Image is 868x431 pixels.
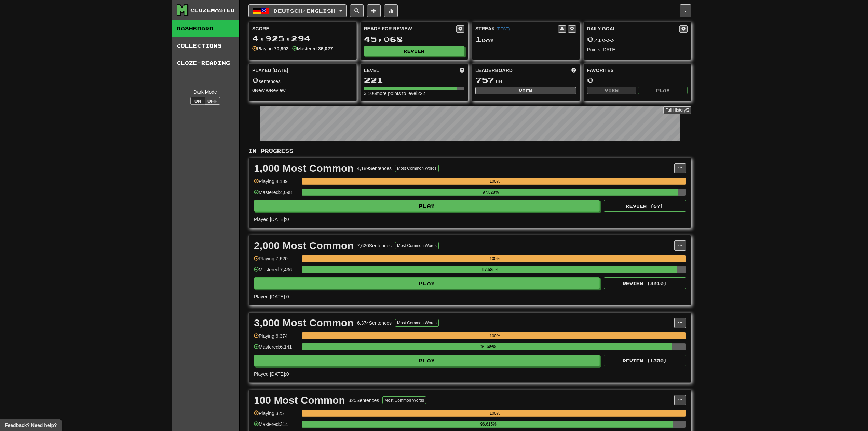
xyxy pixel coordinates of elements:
[663,106,691,114] a: Full History
[304,343,672,350] div: 96.345%
[254,343,298,355] div: Mastered: 6,141
[304,332,686,339] div: 100%
[274,8,335,14] span: Deutsch / English
[190,7,235,14] div: Clozemaster
[254,200,600,212] button: Play
[248,147,691,154] p: In Progress
[364,90,465,97] div: 3,106 more points to level 222
[475,87,576,94] button: View
[496,27,510,31] a: (EEST)
[587,67,688,74] div: Favorites
[172,54,239,71] a: Cloze-Reading
[304,266,677,273] div: 97.585%
[475,67,513,74] span: Leaderboard
[304,255,686,262] div: 100%
[357,242,392,249] div: 7,620 Sentences
[382,396,426,404] button: Most Common Words
[364,35,465,43] div: 45,068
[248,4,347,17] button: Deutsch/English
[587,87,637,94] button: View
[252,34,353,43] div: 4,925,294
[475,76,576,85] div: th
[254,277,600,289] button: Play
[190,97,205,105] button: On
[292,45,333,52] div: Mastered:
[587,37,614,43] span: / 1000
[254,332,298,344] div: Playing: 6,374
[349,397,379,404] div: 325 Sentences
[172,37,239,54] a: Collections
[254,266,298,277] div: Mastered: 7,436
[357,165,392,172] div: 4,189 Sentences
[475,75,494,85] span: 757
[304,178,686,185] div: 100%
[604,200,686,212] button: Review (67)
[638,87,688,94] button: Play
[252,25,353,32] div: Score
[252,67,288,74] span: Played [DATE]
[304,410,686,417] div: 100%
[254,395,345,405] div: 100 Most Common
[254,371,289,377] span: Played [DATE]: 0
[254,189,298,200] div: Mastered: 4,098
[587,34,594,44] span: 0
[604,277,686,289] button: Review (3310)
[254,240,354,251] div: 2,000 Most Common
[252,87,353,94] div: New / Review
[604,355,686,366] button: Review (1350)
[254,410,298,421] div: Playing: 325
[367,4,381,17] button: Add sentence to collection
[252,45,289,52] div: Playing:
[254,294,289,299] span: Played [DATE]: 0
[364,76,465,84] div: 221
[350,4,364,17] button: Search sentences
[364,25,457,32] div: Ready for Review
[318,46,333,51] strong: 36,027
[254,255,298,266] div: Playing: 7,620
[254,163,354,173] div: 1,000 Most Common
[172,20,239,37] a: Dashboard
[254,318,354,328] div: 3,000 Most Common
[384,4,398,17] button: More stats
[571,67,576,74] span: This week in points, UTC
[267,88,270,93] strong: 0
[252,75,259,85] span: 0
[254,178,298,189] div: Playing: 4,189
[254,355,600,366] button: Play
[395,319,439,327] button: Most Common Words
[460,67,464,74] span: Score more points to level up
[304,189,677,196] div: 97.828%
[475,25,558,32] div: Streak
[357,319,392,326] div: 6,374 Sentences
[205,97,220,105] button: Off
[274,46,289,51] strong: 70,992
[587,76,688,84] div: 0
[252,76,353,85] div: sentences
[475,35,576,44] div: Day
[364,46,465,56] button: Review
[395,165,439,172] button: Most Common Words
[587,25,680,33] div: Daily Goal
[587,46,688,53] div: Points [DATE]
[364,67,379,74] span: Level
[475,34,482,44] span: 1
[177,89,234,95] div: Dark Mode
[254,217,289,222] span: Played [DATE]: 0
[395,242,439,249] button: Most Common Words
[252,88,255,93] strong: 0
[304,421,673,428] div: 96.615%
[5,422,57,429] span: Open feedback widget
